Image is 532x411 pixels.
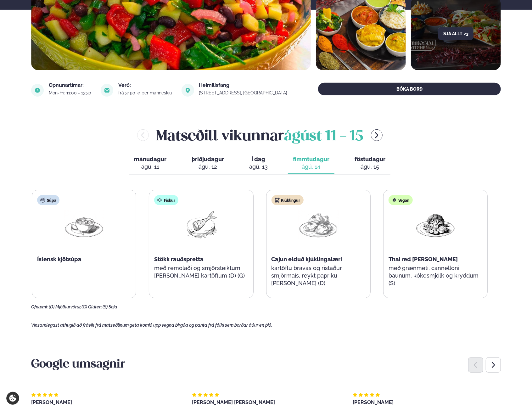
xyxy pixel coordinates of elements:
div: Next slide [486,358,501,373]
span: mánudagur [134,156,166,162]
span: Vinsamlegast athugið að frávik frá matseðlinum geta komið upp vegna birgða og panta frá fólki sem... [31,323,272,328]
img: Vegan.png [415,210,456,239]
div: ágú. 11 [134,163,166,171]
button: BÓKA BORÐ [318,83,501,95]
button: mánudagur ágú. 11 [129,153,171,174]
button: föstudagur ágú. 15 [350,153,390,174]
div: Mon-Fri: 11:00 - 13:30 [49,90,93,95]
button: Sjá allt 23 [438,27,473,40]
span: Ofnæmi: [31,304,48,309]
div: ágú. 15 [355,163,385,171]
p: kartöflu bravas og ristaður smjörmaís, reykt papriku [PERSON_NAME] (D) [272,264,365,287]
img: Fish.png [181,210,221,239]
span: Í dag [249,155,268,163]
img: Vegan.svg [392,198,397,203]
span: Íslensk kjötsúpa [37,256,81,262]
div: [PERSON_NAME] [PERSON_NAME] [192,400,340,405]
button: Í dag ágú. 13 [244,153,273,174]
span: Thai red [PERSON_NAME] [389,256,458,262]
div: Fiskur [154,195,178,205]
div: ágú. 13 [249,163,268,171]
img: image alt [182,84,194,97]
div: frá 3490 kr per manneskju [118,90,174,95]
a: link [199,89,289,97]
div: ágú. 14 [293,163,329,171]
span: Cajun elduð kjúklingalæri [272,256,342,262]
button: þriðjudagur ágú. 12 [187,153,229,174]
button: menu-btn-right [371,129,383,141]
img: image alt [101,84,113,97]
span: ágúst 11 - 15 [284,130,363,144]
div: Súpa [37,195,59,205]
div: [PERSON_NAME] [31,400,179,405]
div: Verð: [118,83,174,88]
span: þriðjudagur [192,156,224,162]
span: (G) Glúten, [81,304,103,309]
img: soup.svg [40,198,45,203]
img: Chicken-thighs.png [298,210,339,239]
div: Previous slide [468,358,483,373]
img: Soup.png [64,210,104,239]
a: Cookie settings [6,392,19,405]
button: fimmtudagur ágú. 14 [288,153,334,174]
span: Stökk rauðspretta [154,256,204,262]
span: fimmtudagur [293,156,329,162]
p: með remolaði og smjörsteiktum [PERSON_NAME] kartöflum (D) (G) [154,264,248,279]
img: chicken.svg [275,198,280,203]
div: [PERSON_NAME] [353,400,501,405]
div: Vegan [389,195,413,205]
div: Kjúklingur [272,195,304,205]
button: menu-btn-left [137,129,149,141]
div: Heimilisfang: [199,83,289,88]
span: (S) Soja [103,304,117,309]
img: fish.svg [157,198,162,203]
p: með grænmeti, cannelloni baunum, kókosmjólk og kryddum (S) [389,264,482,287]
h2: Matseðill vikunnar [156,125,363,145]
div: ágú. 12 [192,163,224,171]
img: image alt [31,84,44,97]
h3: Google umsagnir [31,357,501,372]
span: föstudagur [355,156,385,162]
span: (D) Mjólkurvörur, [49,304,81,309]
div: Opnunartímar: [49,83,93,88]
